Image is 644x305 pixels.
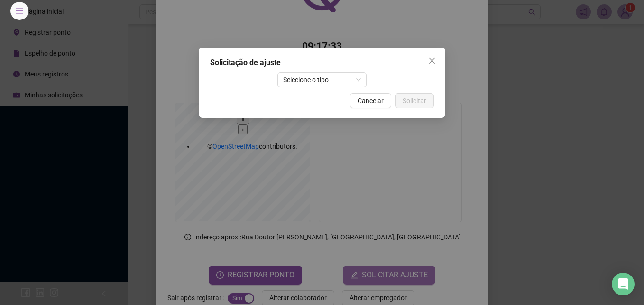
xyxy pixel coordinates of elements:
span: close [428,57,436,65]
div: Solicitação de ajuste [210,57,434,68]
span: Cancelar [358,95,384,106]
button: Solicitar [395,93,434,108]
button: Close [424,53,440,68]
span: Selecione o tipo [283,73,361,87]
span: menu [15,7,24,15]
div: Open Intercom Messenger [612,273,635,295]
button: Cancelar [350,93,391,108]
